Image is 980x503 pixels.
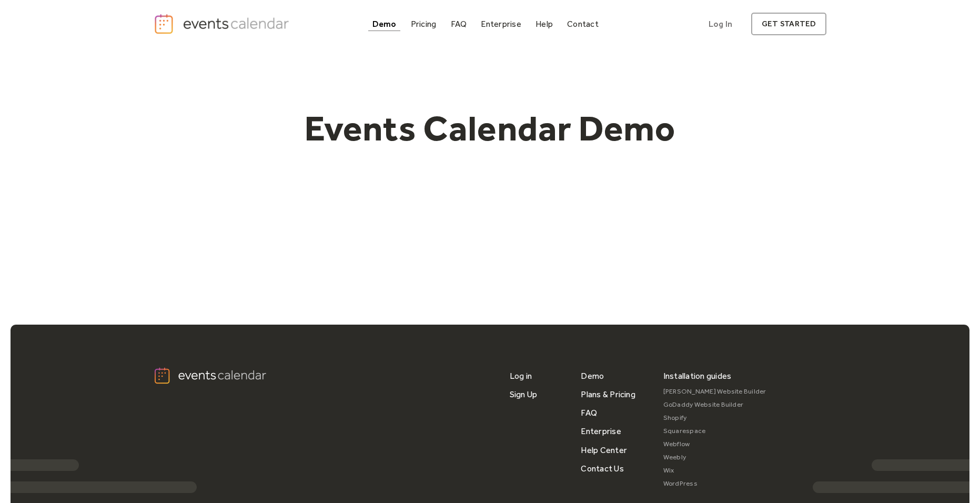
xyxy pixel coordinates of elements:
[663,398,766,411] a: GoDaddy Website Builder
[581,404,597,422] a: FAQ
[407,17,441,31] a: Pricing
[581,367,604,385] a: Demo
[481,21,521,27] div: Enterprise
[531,17,557,31] a: Help
[663,367,732,385] div: Installation guides
[581,441,627,459] a: Help Center
[477,17,525,31] a: Enterprise
[154,13,292,35] a: home
[663,464,766,477] a: Wix
[581,422,621,440] a: Enterprise
[663,438,766,451] a: Webflow
[510,385,538,404] a: Sign Up
[447,17,471,31] a: FAQ
[288,107,692,150] h1: Events Calendar Demo
[510,367,532,385] a: Log in
[451,21,467,27] div: FAQ
[663,411,766,425] a: Shopify
[663,385,766,398] a: [PERSON_NAME] Website Builder
[563,17,603,31] a: Contact
[372,21,397,27] div: Demo
[663,477,766,490] a: WordPress
[698,13,743,35] a: Log In
[751,13,826,35] a: get started
[581,385,635,404] a: Plans & Pricing
[411,21,437,27] div: Pricing
[581,459,623,478] a: Contact Us
[567,21,599,27] div: Contact
[663,451,766,464] a: Weebly
[536,21,553,27] div: Help
[663,425,766,438] a: Squarespace
[368,17,401,31] a: Demo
